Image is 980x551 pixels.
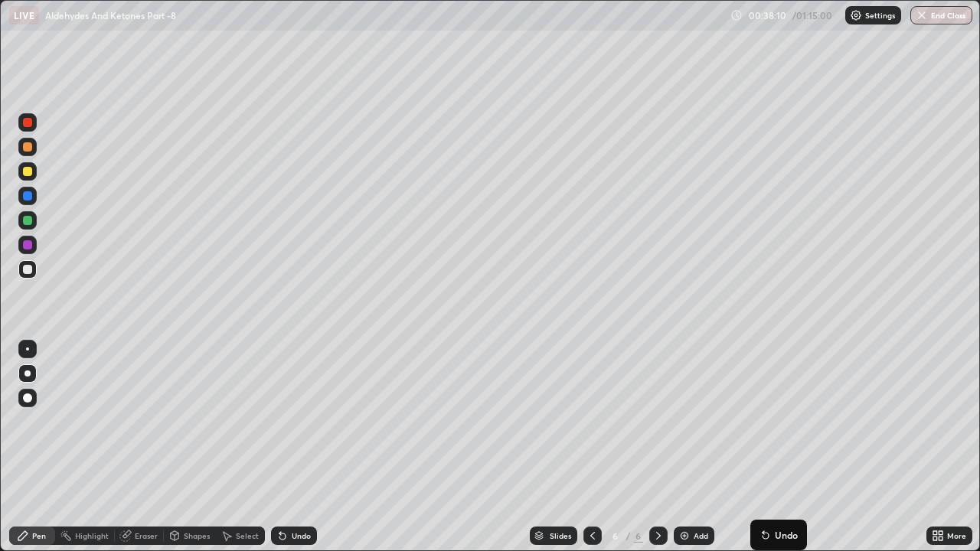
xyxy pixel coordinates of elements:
[135,532,158,540] div: Eraser
[626,531,631,540] div: /
[865,11,895,19] p: Settings
[608,531,623,540] div: 6
[14,9,34,21] p: LIVE
[910,6,972,24] button: End Class
[634,529,643,543] div: 6
[236,532,259,540] div: Select
[32,532,46,540] div: Pen
[75,532,109,540] div: Highlight
[916,9,928,21] img: end-class-cross
[678,530,691,542] img: add-slide-button
[292,532,311,540] div: Undo
[45,9,176,21] p: Aldehydes And Ketones Part -8
[550,532,571,540] div: Slides
[850,9,862,21] img: class-settings-icons
[184,532,210,540] div: Shapes
[947,532,966,540] div: More
[694,532,708,540] div: Add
